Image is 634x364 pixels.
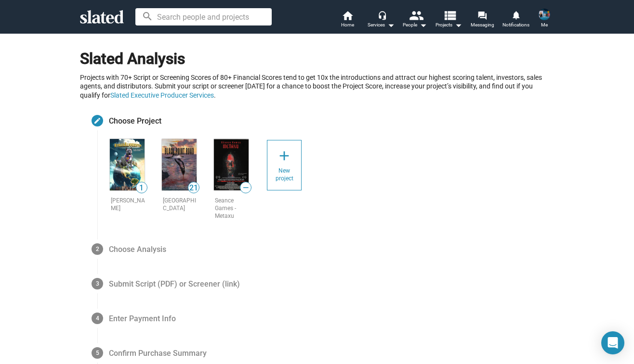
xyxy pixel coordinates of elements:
[368,19,395,31] div: Services
[364,10,398,31] button: Services
[109,278,240,289] span: Submit Script (PDF) or Screener (link)
[403,19,427,31] div: People
[275,167,293,183] span: New project
[539,9,550,20] img: Tane McClure
[93,117,101,125] mat-icon: create
[109,115,161,126] span: Choose Project
[109,197,145,213] div: [PERSON_NAME]
[465,10,499,31] a: Messaging
[443,8,457,22] mat-icon: view_list
[109,347,207,358] span: Confirm Purchase Summary
[96,315,99,322] span: 4
[432,10,465,31] button: Projects
[378,11,386,19] mat-icon: headset_mic
[341,19,354,31] span: Home
[136,183,147,193] span: 1
[477,11,487,20] mat-icon: forum
[110,91,214,99] a: Slated Executive Producer Services
[452,19,464,31] mat-icon: arrow_drop_down
[213,197,250,220] div: Seance Games - Metaxu
[109,313,176,324] span: Enter Payment Info
[96,246,99,252] span: 2
[471,19,494,31] span: Messaging
[80,41,554,69] h1: Slated Analysis
[110,139,145,190] img: Ethan Almighty
[436,19,462,31] span: Projects
[499,10,533,31] a: Notifications
[240,183,251,192] span: —
[541,19,548,31] span: Me
[533,7,556,32] button: Tane McClureMe
[135,8,272,25] input: Search people and projects
[330,10,364,31] a: Home
[502,19,529,31] span: Notifications
[398,10,432,31] button: People
[162,139,197,190] img: Black Point Road
[385,19,396,31] mat-icon: arrow_drop_down
[109,243,166,254] span: Choose Analysis
[277,148,292,163] mat-icon: add
[161,197,198,213] div: [GEOGRAPHIC_DATA]
[601,331,624,354] div: Open Intercom Messenger
[409,8,423,22] mat-icon: people
[342,10,353,21] mat-icon: home
[214,139,249,190] img: Seance Games - Metaxu
[80,73,554,100] div: Projects with 70+ Script or Screening Scores of 80+ Financial Scores tend to get 10x the introduc...
[511,10,520,19] mat-icon: notifications
[188,183,199,193] span: 21
[96,350,99,356] span: 5
[417,19,429,31] mat-icon: arrow_drop_down
[96,280,99,287] span: 3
